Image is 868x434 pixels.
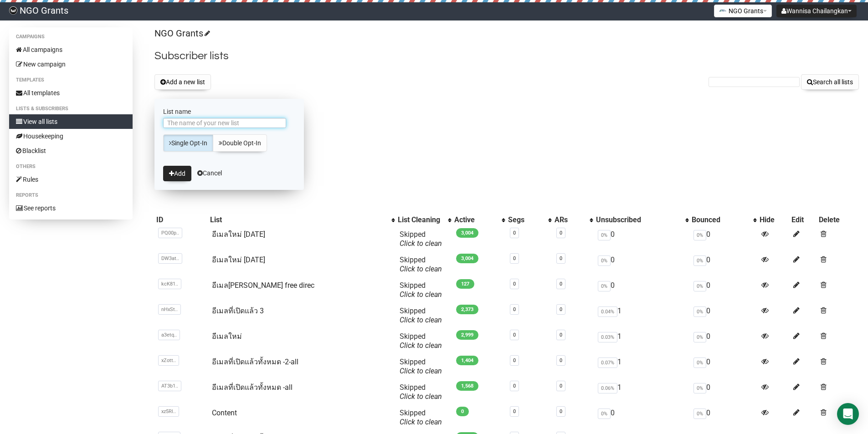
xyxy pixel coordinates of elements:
span: 2,373 [456,305,478,314]
th: List: No sort applied, activate to apply an ascending sort [208,214,396,226]
span: 0% [693,230,706,240]
span: 0.06% [598,383,617,393]
span: a3etq.. [158,330,180,340]
span: Skipped [400,408,442,426]
li: Campaigns [9,31,133,42]
a: 0 [513,357,516,363]
td: 1 [594,303,690,328]
img: 17080ac3efa689857045ce3784bc614b [9,6,17,15]
a: Rules [9,172,133,187]
a: 0 [513,408,516,414]
a: Click to clean [400,341,442,350]
div: List Cleaning [398,215,443,225]
a: Content [212,408,237,417]
li: Templates [9,75,133,86]
a: All templates [9,86,133,100]
a: Double Opt-In [213,134,267,152]
span: 127 [456,279,474,289]
button: Wannisa Chailangkan [776,5,857,17]
span: DW3at.. [158,253,182,264]
a: See reports [9,201,133,215]
a: Click to clean [400,290,442,299]
td: 0 [594,277,690,303]
span: 0% [693,281,706,291]
span: Skipped [400,332,442,350]
div: Bounced [692,215,749,225]
td: 0 [690,252,758,277]
div: Unsubscribed [596,215,681,225]
td: 0 [690,303,758,328]
span: 0% [693,383,706,393]
input: The name of your new list [163,118,286,128]
div: ARs [555,215,585,225]
th: Segs: No sort applied, activate to apply an ascending sort [506,214,553,226]
span: Skipped [400,255,442,273]
span: 3,004 [456,254,478,263]
span: 0% [693,332,706,342]
a: Single Opt-In [163,134,213,152]
span: Skipped [400,383,442,401]
a: Click to clean [400,265,442,273]
div: Open Intercom Messenger [837,403,859,425]
a: อีเมลที่เปิดแล้วทั้งหมด -all [212,383,293,392]
a: 0 [513,332,516,338]
span: 0 [456,407,469,416]
a: 0 [560,383,562,389]
a: 0 [513,306,516,312]
td: 0 [594,252,690,277]
span: 0.07% [598,357,617,368]
span: Skipped [400,230,442,248]
a: อีเมลใหม่ [DATE] [212,230,265,239]
td: 1 [594,379,690,405]
span: 0% [693,357,706,368]
div: Hide [760,215,788,225]
a: NGO Grants [154,28,209,39]
a: 0 [560,255,562,261]
th: Unsubscribed: No sort applied, activate to apply an ascending sort [594,214,690,226]
td: 0 [690,328,758,354]
a: อีเมลใหม่ [212,332,242,341]
span: Skipped [400,357,442,375]
td: 0 [690,354,758,379]
a: View all lists [9,114,133,129]
td: 0 [690,379,758,405]
td: 1 [594,354,690,379]
span: 0.04% [598,306,617,317]
span: 2,999 [456,330,478,340]
a: 0 [560,281,562,287]
li: Reports [9,190,133,201]
a: อีเมลที่เปิดแล้วทั้งหมด -2-all [212,357,298,366]
li: Others [9,161,133,172]
a: 0 [513,383,516,389]
a: Click to clean [400,392,442,401]
a: 0 [560,332,562,338]
a: Click to clean [400,316,442,324]
img: 2.png [719,7,726,14]
span: nHxSt.. [158,304,181,315]
span: 0% [598,230,611,240]
li: Lists & subscribers [9,103,133,114]
span: 0% [598,281,611,291]
th: ID: No sort applied, sorting is disabled [154,214,208,226]
span: xz5Rl.. [158,406,179,417]
a: อีเมล[PERSON_NAME] free direc [212,281,314,290]
a: Click to clean [400,239,442,248]
th: ARs: No sort applied, activate to apply an ascending sort [553,214,594,226]
div: Edit [791,215,815,225]
td: 0 [690,226,758,252]
a: 0 [560,408,562,414]
a: Housekeeping [9,129,133,143]
td: 1 [594,328,690,354]
span: kcK81.. [158,279,181,289]
span: 0% [598,255,611,266]
div: Delete [819,215,857,225]
td: 0 [594,405,690,430]
h2: Subscriber lists [154,48,859,64]
span: 0.03% [598,332,617,342]
a: Click to clean [400,367,442,375]
a: 0 [560,306,562,312]
span: 0% [693,306,706,317]
button: Search all lists [801,74,859,90]
th: Active: No sort applied, activate to apply an ascending sort [452,214,506,226]
th: Hide: No sort applied, sorting is disabled [758,214,790,226]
